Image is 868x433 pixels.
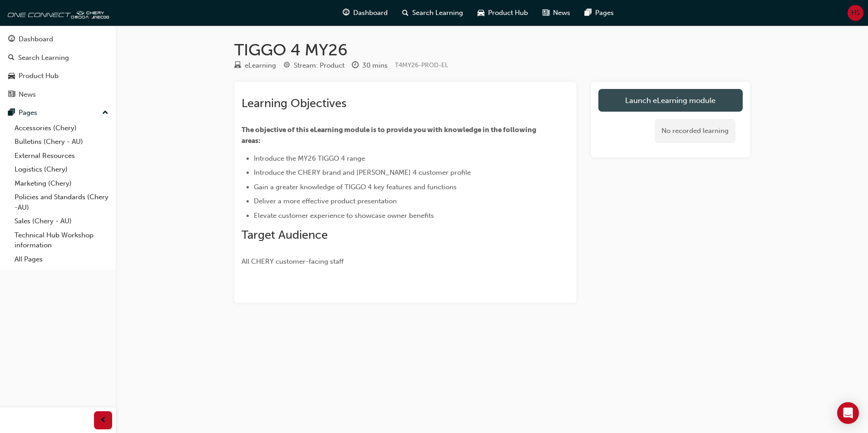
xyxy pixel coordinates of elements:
[11,135,112,149] a: Bulletins (Chery - AU)
[254,183,457,191] span: Gain a greater knowledge of TIGGO 4 key features and functions
[11,252,112,266] a: All Pages
[242,228,328,242] span: Target Audience
[851,8,860,18] span: HS
[4,104,112,121] button: Pages
[102,107,108,119] span: up-icon
[4,29,112,104] button: DashboardSearch LearningProduct HubNews
[412,8,463,18] span: Search Learning
[395,4,470,22] a: search-iconSearch Learning
[352,62,359,70] span: clock-icon
[242,126,538,145] span: The objective of this eLearning module is to provide you with knowledge in the following areas:
[598,89,743,112] a: Launch eLearning module
[577,4,621,22] a: pages-iconPages
[470,4,535,22] a: car-iconProduct Hub
[5,4,109,22] img: oneconnect
[11,228,112,252] a: Technical Hub Workshop information
[100,415,107,426] span: prev-icon
[352,60,388,71] div: Duration
[11,214,112,228] a: Sales (Chery - AU)
[8,91,15,99] span: news-icon
[478,7,484,19] span: car-icon
[335,4,395,22] a: guage-iconDashboard
[4,68,112,84] a: Product Hub
[234,60,276,71] div: Type
[488,8,528,18] span: Product Hub
[234,40,750,60] h1: TIGGO 4 MY26
[11,149,112,163] a: External Resources
[19,34,53,44] div: Dashboard
[402,7,409,19] span: search-icon
[283,60,345,71] div: Stream
[19,71,59,81] div: Product Hub
[254,212,434,220] span: Elevate customer experience to showcase owner benefits
[837,402,859,424] div: Open Intercom Messenger
[848,5,863,21] button: HS
[395,61,448,69] span: Learning resource code
[254,168,471,177] span: Introduce the CHERY brand and [PERSON_NAME] 4 customer profile
[234,62,241,70] span: learningResourceType_ELEARNING-icon
[11,121,112,135] a: Accessories (Chery)
[283,62,290,70] span: target-icon
[18,53,69,63] div: Search Learning
[8,72,15,80] span: car-icon
[19,89,36,100] div: News
[4,86,112,103] a: News
[4,31,112,48] a: Dashboard
[11,162,112,177] a: Logistics (Chery)
[8,109,15,117] span: pages-icon
[242,257,344,266] span: All CHERY customer-facing staff
[595,8,614,18] span: Pages
[585,7,592,19] span: pages-icon
[655,119,735,143] div: No recorded learning
[11,177,112,191] a: Marketing (Chery)
[4,49,112,66] a: Search Learning
[535,4,577,22] a: news-iconNews
[343,7,350,19] span: guage-icon
[353,8,388,18] span: Dashboard
[245,60,276,71] div: eLearning
[254,154,365,162] span: Introduce the MY26 TIGGO 4 range
[362,60,388,71] div: 30 mins
[254,197,397,205] span: Deliver a more effective product presentation
[553,8,570,18] span: News
[242,96,346,110] span: Learning Objectives
[294,60,345,71] div: Stream: Product
[11,190,112,214] a: Policies and Standards (Chery -AU)
[542,7,549,19] span: news-icon
[8,54,15,62] span: search-icon
[19,108,37,118] div: Pages
[8,35,15,44] span: guage-icon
